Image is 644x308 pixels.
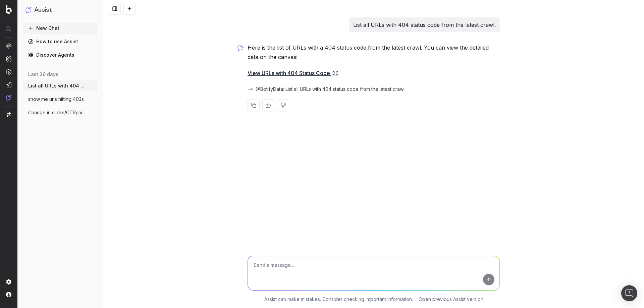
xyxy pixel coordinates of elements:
p: List all URLs with 404 status code from the latest crawl. [353,20,496,29]
span: show me urls hitting 403s [28,96,84,103]
a: Discover Agents [23,50,98,60]
button: @BotifyData: List all URLs with 404 status code from the latest crawl [248,86,405,93]
img: Studio [6,82,11,87]
h1: Assist [34,5,52,15]
img: Switch project [7,112,11,117]
img: My account [6,292,11,297]
img: Setting [6,279,11,285]
img: Assist [25,7,32,13]
p: Assist can make mistakes. Consider checking important information. [264,296,413,303]
button: show me urls hitting 403s [23,94,98,105]
span: last 30 days [28,71,58,78]
img: Activation [6,69,11,75]
img: Assist [6,95,11,101]
a: View URLs with 404 Status Code [248,68,338,78]
button: List all URLs with 404 status code from [23,80,98,91]
span: List all URLs with 404 status code from [28,82,87,89]
button: New Chat [23,23,98,34]
span: @BotifyData: List all URLs with 404 status code from the latest crawl [256,86,405,93]
img: Analytics [6,43,11,49]
p: Here is the list of URLs with a 404 status code from the latest crawl. You can view the detailed ... [248,43,500,62]
img: Botify assist logo [237,44,244,51]
button: Change in clicks/CTR/impressions over la [23,107,98,118]
button: Assist [25,5,95,15]
a: Open previous Assist version [419,296,483,303]
img: Botify logo [6,5,12,14]
a: How to use Assist [23,36,98,47]
span: Change in clicks/CTR/impressions over la [28,109,87,116]
div: Open Intercom Messenger [621,285,637,301]
img: Intelligence [6,56,11,62]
